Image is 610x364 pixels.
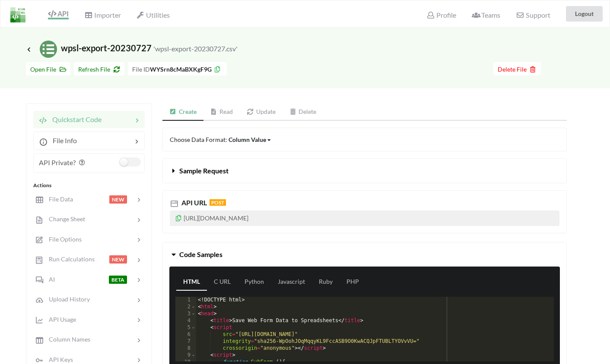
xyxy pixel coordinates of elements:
[109,276,127,284] span: BETA
[175,317,196,324] div: 4
[33,182,145,189] div: Actions
[175,311,196,317] div: 3
[26,43,238,53] span: wpsl-export-20230727
[203,104,240,121] a: Read
[44,276,55,283] span: AI
[176,273,207,291] a: HTML
[175,324,196,331] div: 5
[180,198,207,207] span: API URL
[175,338,196,345] div: 7
[153,44,238,53] small: 'wpsl-export-20230727.csv'
[44,336,90,343] span: Column Names
[312,273,340,291] a: Ruby
[163,159,566,183] button: Sample Request
[175,297,196,304] div: 1
[566,6,603,22] button: Logout
[240,104,283,121] a: Update
[426,11,456,19] span: Profile
[47,115,102,123] span: Quickstart Code
[44,255,95,263] span: Run Calculations
[210,199,226,206] span: POST
[84,11,121,19] span: Importer
[271,273,312,291] a: Javascript
[40,41,57,58] img: /static/media/sheets.7a1b7961.svg
[132,66,150,73] span: File ID
[175,331,196,338] div: 6
[498,66,537,73] span: Delete File
[179,250,222,258] span: Code Samples
[74,62,124,75] button: Refresh File
[238,273,271,291] a: Python
[207,273,238,291] a: C URL
[170,210,559,226] p: [URL][DOMAIN_NAME]
[48,136,77,144] span: File Info
[44,195,73,203] span: File Data
[283,104,324,121] a: Delete
[109,195,127,204] span: NEW
[150,66,212,73] b: WYSrn8cMaBXKgF9G
[472,11,500,19] span: Teams
[39,158,76,166] span: API Private?
[26,62,70,75] button: Open File
[493,62,541,75] button: Delete File
[175,345,196,352] div: 8
[44,295,90,303] span: Upload History
[229,135,266,144] div: Column Value
[163,242,566,267] button: Code Samples
[170,136,272,143] span: Choose Data Format:
[30,66,66,73] span: Open File
[48,9,69,18] span: API
[179,166,229,175] span: Sample Request
[44,235,82,243] span: File Options
[516,12,550,19] span: Support
[175,352,196,359] div: 9
[78,66,120,73] span: Refresh File
[109,255,127,264] span: NEW
[44,215,85,223] span: Change Sheet
[175,304,196,311] div: 2
[137,11,170,19] span: Utilities
[10,7,25,22] img: LogoIcon.png
[340,273,366,291] a: PHP
[44,316,76,323] span: API Usage
[162,104,203,121] a: Create
[44,356,73,363] span: API Keys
